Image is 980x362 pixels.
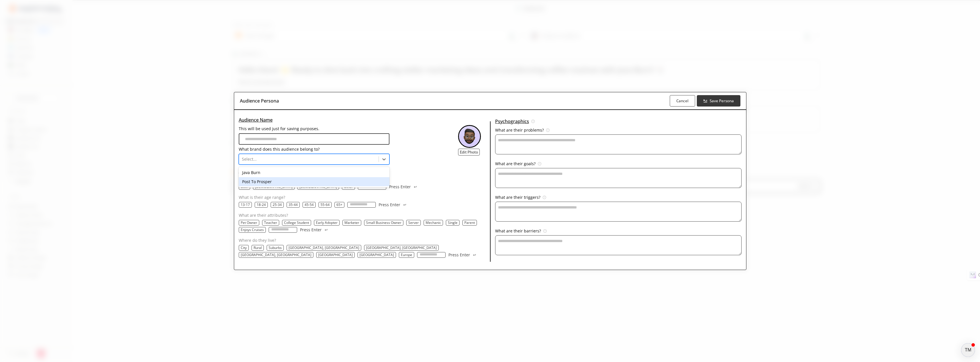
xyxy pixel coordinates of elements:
textarea: audience-persona-input-textarea [495,134,742,154]
p: This will be used just for saving purposes. [239,126,390,131]
p: What are their problems? [495,128,544,132]
button: 65+ [336,203,342,207]
input: location-input [417,252,446,258]
button: Save Persona [697,95,740,107]
img: Tooltip Icon [531,120,535,123]
button: Edit Photo [458,149,480,156]
button: Teacher [264,220,277,225]
button: Chicago, IL [241,253,311,257]
div: location-text-list [239,245,488,258]
p: [GEOGRAPHIC_DATA] [360,253,394,257]
p: Where do they live? [239,238,488,243]
button: 13-17 [241,203,250,207]
button: Server [408,220,419,225]
button: 35-44 [289,203,298,207]
p: What is their age range? [239,195,488,200]
img: Tooltip Icon [543,229,547,233]
div: atlas-message-author-avatar [961,343,975,357]
button: Press Enter Press Enter [300,227,328,233]
button: Enjoys Cruises [241,228,264,232]
button: Cancel [670,95,695,107]
button: Small Business Owner [366,220,401,225]
p: What brand does this audience belong to? [239,147,390,152]
p: Press Enter [389,185,411,189]
button: United States [318,253,353,257]
p: [GEOGRAPHIC_DATA], [GEOGRAPHIC_DATA] [366,246,437,250]
u: Audience Name [239,117,273,123]
button: Rural [254,246,262,250]
p: [GEOGRAPHIC_DATA], [GEOGRAPHIC_DATA] [289,246,359,250]
u: Psychographics [495,117,529,126]
h3: Demographics [239,167,490,175]
button: 55-64 [320,203,330,207]
button: Atlanta, GA [289,246,359,250]
button: College Student [284,220,309,225]
img: Tooltip Icon [546,128,550,132]
button: Press Enter Press Enter [389,184,418,190]
p: Press Enter [300,228,322,232]
p: [GEOGRAPHIC_DATA] [318,253,353,257]
input: age-input [347,202,376,208]
button: 45-54 [305,203,314,207]
img: Tooltip Icon [543,196,546,199]
b: Edit Photo [460,150,478,155]
p: What are their barriers? [495,229,541,233]
textarea: audience-persona-input-textarea [495,235,742,255]
button: Press Enter Press Enter [448,252,477,258]
b: Save Persona [710,98,734,103]
button: Pet Owner [241,220,257,225]
button: Marketer [344,220,359,225]
button: Europe [401,253,412,257]
button: 18-24 [257,203,266,207]
p: Press Enter [379,203,400,207]
div: age-text-list [239,202,488,208]
p: Early Adopter [316,220,338,225]
button: 25-34 [273,203,282,207]
div: occupation-text-list [239,220,488,233]
p: Press Enter [448,253,470,257]
button: Korea [360,253,394,257]
button: City [241,246,247,250]
img: Press Enter [473,254,476,256]
button: Mechanic [426,220,441,225]
b: Cancel [676,98,689,103]
img: Press Enter [414,186,417,188]
textarea: audience-persona-input-textarea [495,168,742,188]
button: Parent [464,220,475,225]
h3: Audience Persona [240,97,279,105]
button: Press Enter Press Enter [379,202,407,208]
img: Press Enter [324,229,328,231]
input: occupation-input [269,227,297,233]
p: [GEOGRAPHIC_DATA], [GEOGRAPHIC_DATA] [241,253,311,257]
div: Java Burn [239,168,390,177]
div: Post To Prosper [239,177,390,186]
button: Single [448,220,458,225]
p: What are their triggers? [495,195,540,200]
button: Suburbs [269,246,282,250]
img: Tooltip Icon [538,162,541,165]
img: Press Enter [403,204,407,206]
button: San Francisco, CA [366,246,437,250]
p: What are their goals? [495,161,536,166]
